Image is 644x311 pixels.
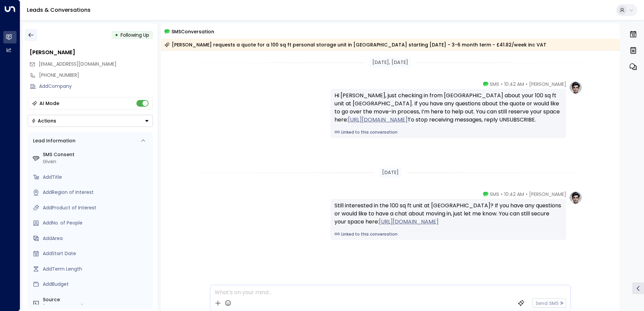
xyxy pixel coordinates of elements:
div: AddBudget [43,281,150,288]
div: • [115,29,118,41]
span: SMS [490,191,499,198]
a: [URL][DOMAIN_NAME] [379,218,439,226]
a: [URL][DOMAIN_NAME] [348,116,408,124]
span: SMS [490,81,499,88]
div: Button group with a nested menu [28,115,153,127]
div: Lead Information [31,137,75,144]
a: Linked to this conversation [334,231,562,237]
span: SMS Conversation [171,28,214,35]
span: [PERSON_NAME] [529,81,566,88]
span: 10:42 AM [504,81,524,88]
div: AddTerm Length [43,266,150,273]
a: Leads & Conversations [27,6,91,14]
div: AddArea [43,235,150,242]
div: Actions [31,118,56,124]
div: [DATE] [379,168,401,177]
div: Still interested in the 100 sq ft unit at [GEOGRAPHIC_DATA]? If you have any questions or would l... [334,202,562,226]
div: [DATE], [DATE] [369,58,411,67]
button: Actions [28,115,153,127]
img: profile-logo.png [569,81,582,94]
label: Source [43,296,150,303]
span: • [501,191,503,198]
div: AddNo. of People [43,219,150,227]
img: profile-logo.png [569,191,582,204]
div: Hi [PERSON_NAME], just checking in from [GEOGRAPHIC_DATA] about your 100 sq ft unit at [GEOGRAPHI... [334,92,562,124]
span: • [526,81,527,88]
span: [EMAIL_ADDRESS][DOMAIN_NAME] [39,61,117,67]
div: [PERSON_NAME] [30,48,153,57]
div: AddProduct of Interest [43,204,150,211]
span: 10:42 AM [504,191,524,198]
span: staceytebbs@hotmail.com [39,61,117,68]
div: [PHONE_NUMBER] [43,303,150,310]
div: AddRegion of Interest [43,189,150,196]
div: AddCompany [39,83,153,90]
a: Linked to this conversation [334,129,562,135]
div: AddStart Date [43,250,150,257]
div: Given [43,158,150,165]
div: [PHONE_NUMBER] [39,72,153,79]
div: [PERSON_NAME] requests a quote for a 100 sq ft personal storage unit in [GEOGRAPHIC_DATA] startin... [164,41,546,48]
span: • [501,81,503,88]
span: [PERSON_NAME] [529,191,566,198]
span: • [526,191,527,198]
div: AddTitle [43,174,150,181]
label: SMS Consent [43,151,150,158]
span: Following Up [121,32,149,38]
div: AI Mode [39,100,59,107]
